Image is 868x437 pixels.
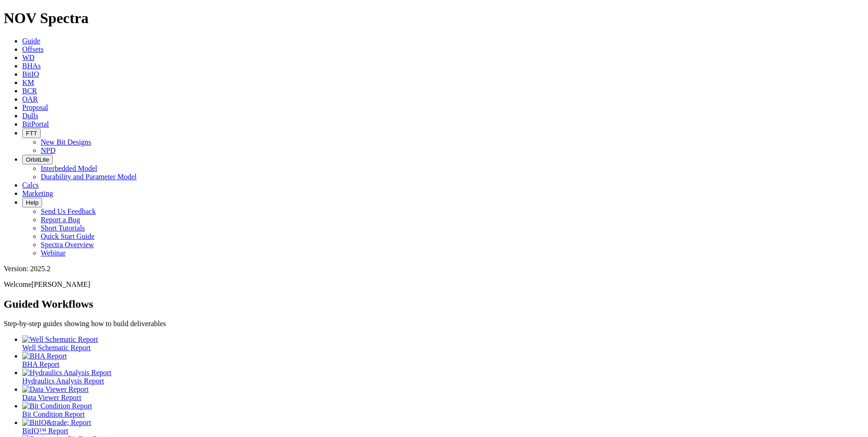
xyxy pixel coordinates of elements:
h1: NOV Spectra [4,10,864,27]
a: NPD [41,146,55,154]
button: Help [22,198,42,207]
img: Data Viewer Report [22,385,89,394]
span: Data Viewer Report [22,394,81,401]
a: Spectra Overview [41,241,94,249]
p: Welcome [4,280,864,289]
a: Proposal [22,103,48,111]
a: Marketing [22,189,53,197]
img: Bit Condition Report [22,402,92,410]
a: New Bit Designs [41,138,91,146]
a: BitIQ&trade; Report BitIQ™ Report [22,419,864,435]
a: KM [22,79,34,86]
a: Calcs [22,181,39,189]
a: Bit Condition Report Bit Condition Report [22,402,864,418]
a: BCR [22,87,37,95]
a: BHAs [22,62,41,70]
img: BitIQ&trade; Report [22,419,91,427]
a: WD [22,54,35,61]
a: Hydraulics Analysis Report Hydraulics Analysis Report [22,369,864,385]
a: Webinar [41,249,66,257]
a: OAR [22,95,38,103]
span: Hydraulics Analysis Report [22,377,104,385]
span: BHA Report [22,360,59,368]
span: Bit Condition Report [22,410,85,418]
span: [PERSON_NAME] [31,280,90,288]
a: BHA Report BHA Report [22,352,864,368]
a: Data Viewer Report Data Viewer Report [22,385,864,401]
a: Dulls [22,112,38,120]
img: BHA Report [22,352,67,360]
span: FTT [26,130,37,137]
a: BitPortal [22,120,49,128]
a: Durability and Parameter Model [41,173,137,181]
span: OrbitLite [26,156,49,163]
p: Step-by-step guides showing how to build deliverables [4,320,864,328]
a: Guide [22,37,40,45]
span: Well Schematic Report [22,344,91,352]
img: Well Schematic Report [22,335,98,344]
img: Hydraulics Analysis Report [22,369,111,377]
a: Quick Start Guide [41,232,94,240]
a: Report a Bug [41,216,80,224]
button: OrbitLite [22,155,53,164]
button: FTT [22,128,41,138]
h2: Guided Workflows [4,298,864,310]
div: Version: 2025.2 [4,265,864,273]
span: Help [26,199,38,206]
a: Send Us Feedback [41,207,96,215]
a: Interbedded Model [41,164,97,172]
a: Offsets [22,45,43,53]
a: BitIQ [22,70,39,78]
a: Well Schematic Report Well Schematic Report [22,335,864,352]
a: Short Tutorials [41,224,85,232]
span: BitIQ™ Report [22,427,68,435]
